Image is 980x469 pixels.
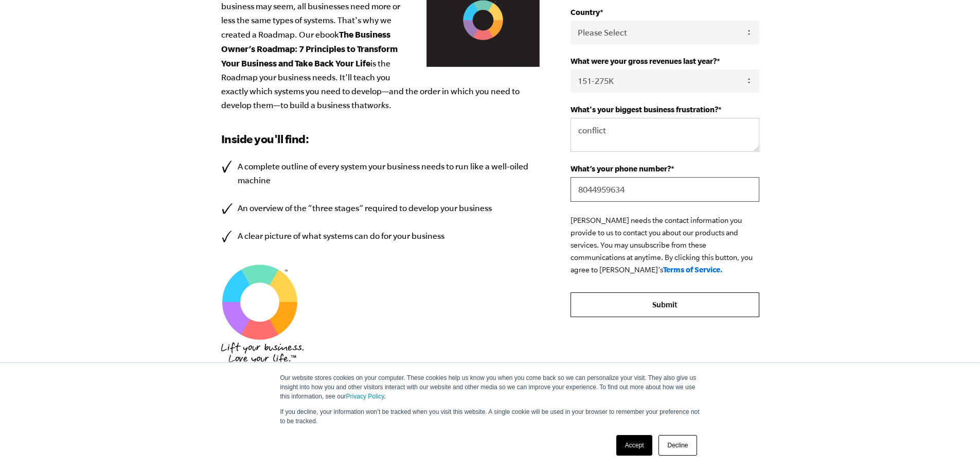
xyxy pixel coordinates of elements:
[571,164,671,173] span: What’s your phone number?
[571,292,759,317] input: Submit
[221,131,540,147] h3: Inside you'll find:
[663,265,723,274] a: Terms of Service.
[221,201,540,215] li: An overview of the “three stages” required to develop your business
[367,100,389,110] em: works
[346,393,384,400] a: Privacy Policy
[571,118,759,152] textarea: conflict
[221,29,398,68] b: The Business Owner’s Roadmap: 7 Principles to Transform Your Business and Take Back Your Life
[571,214,759,276] p: [PERSON_NAME] needs the contact information you provide to us to contact you about our products a...
[571,8,600,16] span: Country
[221,160,540,187] li: A complete outline of every system your business needs to run like a well-oiled machine
[280,407,700,426] p: If you decline, your information won’t be tracked when you visit this website. A single cookie wi...
[571,57,717,65] span: What were your gross revenues last year?
[616,435,653,456] a: Accept
[221,264,298,341] img: EMyth SES TM Graphic
[221,342,304,367] img: EMyth_Logo_BP_Hand Font_Tagline_Stacked-Medium
[658,435,697,456] a: Decline
[571,105,718,114] span: What's your biggest business frustration?
[221,229,540,243] li: A clear picture of what systems can do for your business
[280,373,700,401] p: Our website stores cookies on your computer. These cookies help us know you when you come back so...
